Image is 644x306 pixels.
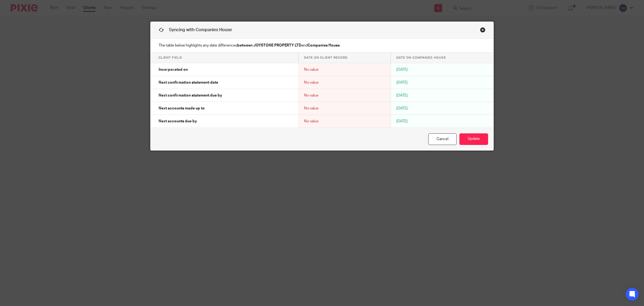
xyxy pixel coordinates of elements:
td: [DATE] [391,115,493,128]
span: Syncing with Companies House [169,28,232,32]
td: [DATE] [391,76,493,89]
td: No value [298,102,391,115]
td: [DATE] [391,63,493,76]
p: The table below highlights any date differences and . [151,39,493,52]
td: No value [298,76,391,89]
td: Next accounts made up to [151,102,298,115]
th: Client field [151,52,298,63]
a: Cancel [428,133,457,145]
td: Incorporated on [151,63,298,76]
td: No value [298,115,391,128]
th: Date on client record [298,52,391,63]
button: Update [459,133,488,145]
th: Date on Companies House [391,52,493,63]
td: Next confirmation statement date [151,76,298,89]
strong: between JOYSTONE PROPERTY LTD [237,44,301,47]
td: [DATE] [391,89,493,102]
td: No value [298,89,391,102]
td: Next accounts due by [151,115,298,128]
td: [DATE] [391,102,493,115]
td: Next confirmation statement due by [151,89,298,102]
td: No value [298,63,391,76]
a: Close this dialog window [480,27,485,34]
strong: Companies House [308,44,340,47]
